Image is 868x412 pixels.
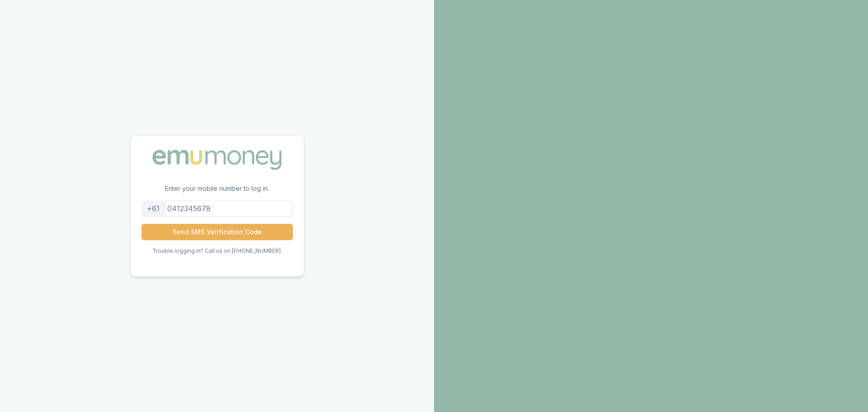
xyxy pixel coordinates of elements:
input: 0412345678 [142,200,293,217]
p: Trouble logging in? Call us on [PHONE_NUMBER]. [152,247,282,255]
img: Emu Money [149,147,285,173]
button: Send SMS Verification Code [142,224,293,240]
p: Enter your mobile number to log in. [131,184,304,200]
div: +61 [142,200,165,217]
